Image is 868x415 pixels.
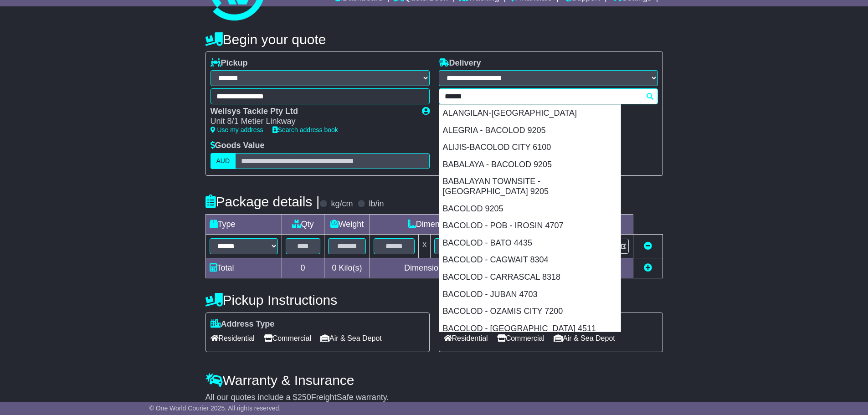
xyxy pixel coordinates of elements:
div: ALEGRIA - BACOLOD 9205 [439,122,621,139]
div: BACOLOD - JUBAN 4703 [439,286,621,303]
td: Total [205,258,282,278]
div: ALIJIS-BACOLOD CITY 6100 [439,139,621,156]
a: Use my address [211,126,263,133]
span: 0 [332,263,336,272]
td: Dimensions (L x W x H) [370,214,539,234]
h4: Warranty & Insurance [205,373,663,388]
label: Address Type [211,319,275,329]
td: Qty [282,214,324,234]
span: Residential [211,331,255,345]
label: AUD [211,153,236,169]
span: Commercial [264,331,311,345]
span: Air & Sea Depot [554,331,615,345]
td: Kilo(s) [324,258,370,278]
div: All our quotes include a $ FreightSafe warranty. [205,393,663,403]
div: BACOLOD - [GEOGRAPHIC_DATA] 4511 [439,320,621,338]
label: Pickup [211,58,248,68]
div: BACOLOD - CARRASCAL 8318 [439,269,621,286]
div: BACOLOD - OZAMIS CITY 7200 [439,303,621,320]
label: lb/in [369,199,384,209]
span: Air & Sea Depot [320,331,382,345]
div: BACOLOD 9205 [439,200,621,218]
label: kg/cm [331,199,353,209]
typeahead: Please provide city [439,88,658,104]
span: © One World Courier 2025. All rights reserved. [149,405,281,412]
div: BACOLOD - BATO 4435 [439,235,621,252]
td: 0 [282,258,324,278]
div: BABALAYAN TOWNSITE - [GEOGRAPHIC_DATA] 9205 [439,173,621,200]
td: Dimensions in Centimetre(s) [370,258,539,278]
label: Goods Value [211,141,265,151]
a: Search address book [272,126,338,133]
td: x [419,234,431,258]
div: BABALAYA - BACOLOD 9205 [439,156,621,174]
div: ALANGILAN-[GEOGRAPHIC_DATA] [439,105,621,122]
div: Wellsys Tackle Pty Ltd [211,107,413,117]
label: Delivery [439,58,481,68]
span: 250 [298,393,311,402]
h4: Begin your quote [205,32,663,47]
h4: Pickup Instructions [205,292,430,307]
a: Remove this item [644,241,652,251]
span: Residential [444,331,488,345]
div: Unit 8/1 Metier Linkway [211,117,413,127]
div: BACOLOD - POB - IROSIN 4707 [439,217,621,235]
a: Add new item [644,263,652,272]
td: Type [205,214,282,234]
div: BACOLOD - CAGWAIT 8304 [439,251,621,269]
span: Commercial [497,331,544,345]
h4: Package details | [205,194,320,209]
td: Weight [324,214,370,234]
